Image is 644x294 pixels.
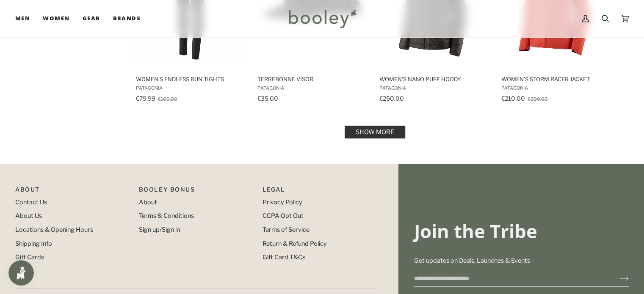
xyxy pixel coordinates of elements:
[139,198,157,206] a: About
[15,14,30,23] span: Men
[139,212,194,220] a: Terms & Conditions
[136,85,246,91] span: Patagonia
[139,185,254,198] p: Booley Bonus
[257,75,367,83] span: Terrebonne Visor
[527,96,547,102] span: €300.00
[136,75,246,83] span: Women's Endless Run Tights
[136,128,614,136] div: Pagination
[501,85,611,91] span: Patagonia
[15,185,130,198] p: Pipeline_Footer Main
[414,220,629,243] h3: Join the Tribe
[136,95,155,102] span: €79.99
[263,253,305,261] a: Gift Card T&Cs
[263,226,310,234] a: Terms of Service
[15,198,47,206] a: Contact Us
[414,256,629,266] p: Get updates on Deals, Launches & Events
[15,212,42,220] a: About Us
[414,271,606,286] input: your-email@example.com
[263,198,302,206] a: Privacy Policy
[606,272,629,285] button: Join
[158,96,177,102] span: €100.00
[15,253,44,261] a: Gift Cards
[257,85,367,91] span: Patagonia
[15,226,93,234] a: Locations & Opening Hours
[263,240,327,247] a: Return & Refund Policy
[263,212,304,220] a: CCPA Opt Out
[379,95,404,102] span: €250.00
[139,226,180,234] a: Sign up/Sign in
[113,14,141,23] span: Brands
[379,75,489,83] span: Women's Nano Puff Hoody
[345,126,405,138] a: Show more
[15,240,52,247] a: Shipping Info
[43,14,69,23] span: Women
[8,260,34,286] iframe: Button to open loyalty program pop-up
[501,95,525,102] span: €210.00
[83,14,100,23] span: Gear
[379,85,489,91] span: Patagonia
[285,6,359,31] img: Booley
[501,75,611,83] span: Women's Storm Racer Jacket
[263,185,378,198] p: Pipeline_Footer Sub
[257,95,278,102] span: €35.00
